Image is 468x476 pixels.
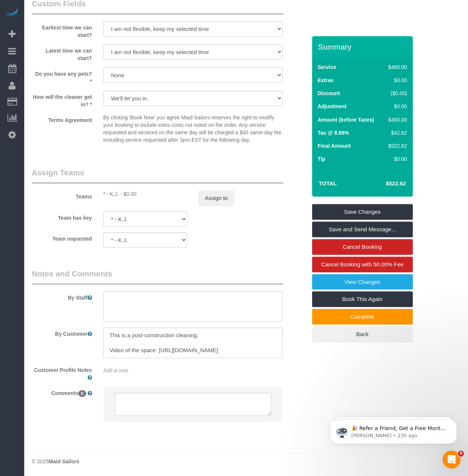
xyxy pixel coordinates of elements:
[26,212,98,222] label: Team has key
[458,451,464,457] span: 9
[312,274,413,290] a: View Changes
[198,190,234,206] button: Assign to
[385,90,407,97] div: ($0.00)
[26,232,98,242] label: Team requested
[26,190,98,200] label: Teams
[318,155,326,163] label: Tip
[312,291,413,307] a: Book This Again
[32,458,461,465] div: © 2025
[312,204,413,220] a: Save Changes
[78,390,86,397] span: 0
[318,90,340,97] label: Discount
[321,261,403,267] span: Cancel Booking with 50.00% Fee
[312,257,413,272] a: Cancel Booking with 50.00% Fee
[385,129,407,137] div: $42.62
[312,309,413,325] a: Complete
[26,364,98,381] label: Customer Profile Notes
[4,7,19,18] img: Automaid Logo
[385,142,407,150] div: $522.62
[26,291,98,301] label: By Staff
[26,387,98,397] label: Comments
[318,116,374,123] label: Amount (before Taxes)
[26,44,98,62] label: Latest time we can start?
[26,21,98,39] label: Earliest time we can start?
[26,91,98,108] label: How will the cleaner get in? *
[26,328,98,338] label: By Customer
[32,268,283,285] legend: Notes and Comments
[385,103,407,110] div: $0.00
[318,76,334,84] label: Extras
[385,116,407,123] div: $480.00
[103,190,188,198] div: 0 hours x $30.00/hour
[26,114,98,124] label: Terms Agreement
[385,76,407,84] div: $0.00
[318,63,336,71] label: Service
[312,326,413,342] a: Back
[318,103,346,110] label: Adjustment
[318,43,409,51] h3: Summary
[318,129,349,137] label: Tax @ 8.88%
[103,114,283,144] p: By clicking 'Book Now' you agree Maid Sailors reserves the right to modify your booking to includ...
[312,239,413,255] a: Cancel Booking
[385,63,407,71] div: $480.00
[319,180,337,187] strong: Total
[363,181,406,187] h4: $522.62
[48,458,79,464] strong: Maid Sailors
[32,167,283,184] legend: Assign Teams
[26,68,98,85] label: Do you have any pets? *
[385,155,407,163] div: $0.00
[443,451,461,469] iframe: Intercom live chat
[103,367,129,373] span: Add a note
[312,222,413,237] a: Save and Send Message...
[318,142,351,150] label: Final Amount
[319,404,468,456] iframe: Intercom notifications message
